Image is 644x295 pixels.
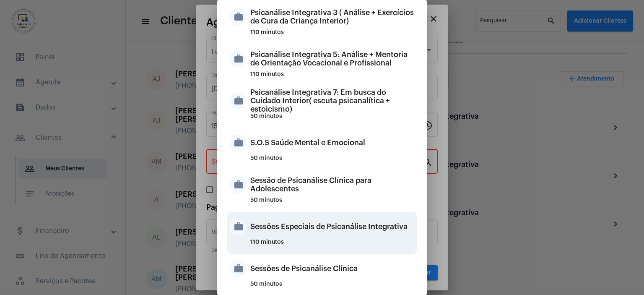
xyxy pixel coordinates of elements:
[229,134,246,151] mat-icon: work
[229,218,246,235] mat-icon: work
[250,197,415,210] div: 50 minutos
[250,46,415,71] div: Psicanálise Integrativa 5: Análise + Mentoria de Orientação Vocacional e Profissional
[229,176,246,193] mat-icon: work
[229,260,246,277] mat-icon: work
[250,256,415,281] div: Sessões de Psicanálise Clínica
[250,214,415,239] div: Sessões Especiais de Psicanálise Integrativa
[250,239,415,252] div: 110 minutos
[229,50,246,67] mat-icon: work
[250,88,415,113] div: Psicanálise Integrativa 7: Em busca do Cuidado Interior( escuta psicanalítica + estoicismo)
[250,172,415,197] div: Sessão de Psicanálise Clínica para Adolescentes
[229,8,246,25] mat-icon: work
[250,4,415,29] div: Psicanálise Integrativa 3 ( Análise + Exercícios de Cura da Criança Interior)
[229,92,246,109] mat-icon: work
[250,281,415,294] div: 50 minutos
[250,113,415,126] div: 50 minutos
[250,71,415,84] div: 110 minutos
[250,155,415,168] div: 50 minutos
[250,29,415,42] div: 110 minutos
[250,130,415,155] div: S.O.S Saúde Mental e Emocional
